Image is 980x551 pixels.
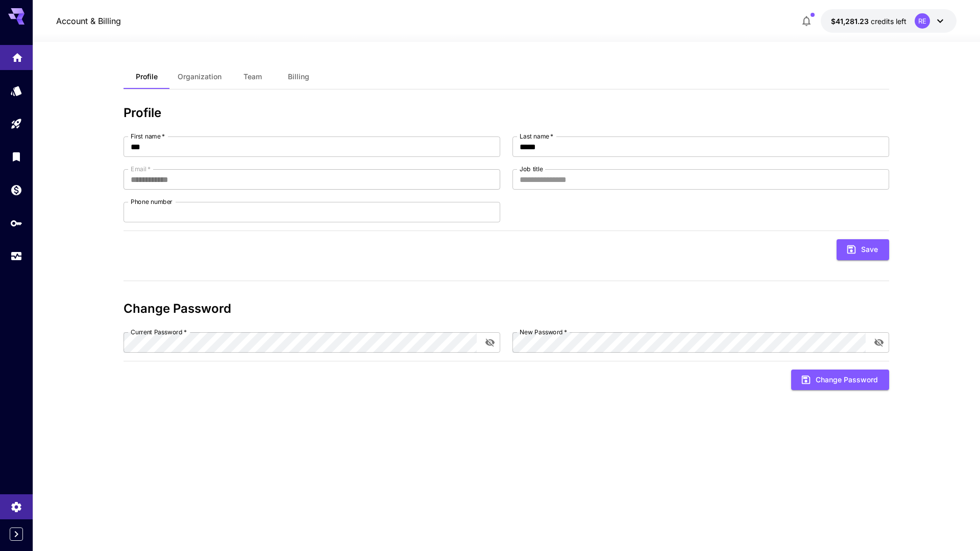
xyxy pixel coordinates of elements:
[131,328,187,336] label: Current Password
[871,17,906,26] span: credits left
[837,239,889,260] button: Save
[178,72,222,81] span: Organization
[288,72,309,81] span: Billing
[831,17,871,26] span: $41,281.23
[10,217,22,229] div: API Keys
[10,250,22,263] div: Usage
[243,72,262,81] span: Team
[124,106,889,120] h3: Profile
[56,15,121,27] nav: breadcrumb
[481,333,499,352] button: toggle password visibility
[56,15,121,27] a: Account & Billing
[520,165,543,173] label: Job title
[11,48,23,61] div: Home
[131,132,165,141] label: First name
[915,13,930,29] div: RE
[10,497,22,510] div: Settings
[10,527,23,541] button: Expand sidebar
[10,81,22,94] div: Models
[136,72,158,81] span: Profile
[131,165,151,173] label: Email
[520,328,567,336] label: New Password
[831,16,906,27] div: $41,281.22835
[10,183,22,196] div: Wallet
[870,333,888,352] button: toggle password visibility
[124,302,889,316] h3: Change Password
[10,150,22,163] div: Library
[131,197,173,206] label: Phone number
[791,370,889,391] button: Change Password
[520,132,553,141] label: Last name
[821,9,957,33] button: $41,281.22835RE
[10,114,22,127] div: Playground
